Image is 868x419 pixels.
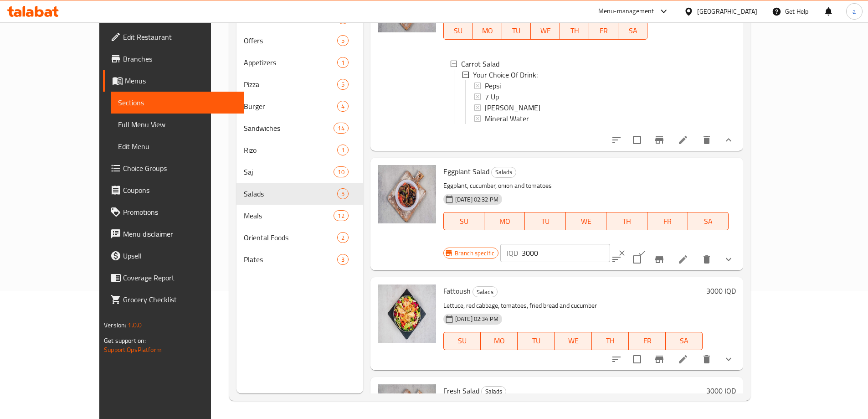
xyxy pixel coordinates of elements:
[555,332,591,350] button: WE
[103,245,244,267] a: Upsell
[338,102,348,111] span: 4
[606,129,627,151] button: sort-choices
[473,286,498,297] div: Salads
[338,36,348,45] span: 5
[236,95,363,117] div: Burger4
[123,53,237,64] span: Branches
[244,79,337,90] div: Pizza
[485,91,499,102] span: 7 Up
[618,21,647,40] button: SA
[606,212,647,230] button: TH
[473,21,502,40] button: MO
[338,255,348,264] span: 3
[338,146,348,155] span: 1
[104,344,162,356] a: Support.OpsPlatform
[104,335,146,347] span: Get support on:
[128,319,142,331] span: 1.0.0
[488,215,521,228] span: MO
[592,332,629,350] button: TH
[560,21,589,40] button: TH
[118,141,237,152] span: Edit Menu
[334,123,348,134] div: items
[443,332,481,350] button: SU
[337,254,349,265] div: items
[443,300,703,311] p: Lettuce, red cabbage, tomatoes, fried bread and cucumber
[564,24,586,37] span: TH
[481,332,518,350] button: MO
[506,24,528,37] span: TU
[706,285,736,297] h6: 3000 IQD
[491,167,516,178] div: Salads
[853,6,856,16] span: a
[696,129,718,151] button: delete
[593,24,615,37] span: FR
[485,102,540,113] span: [PERSON_NAME]
[338,80,348,89] span: 5
[718,248,740,270] button: show more
[244,35,337,46] span: Offers
[485,80,501,91] span: Pepsi
[648,129,670,151] button: Branch-specific-item
[337,232,349,243] div: items
[718,129,740,151] button: show more
[451,249,498,258] span: Branch specific
[103,289,244,310] a: Grocery Checklist
[610,215,643,228] span: TH
[669,334,699,347] span: SA
[477,24,498,37] span: MO
[103,48,244,70] a: Branches
[337,101,349,112] div: items
[678,354,688,365] a: Edit menu item
[443,212,484,230] button: SU
[123,294,237,305] span: Grocery Checklist
[627,350,647,369] span: Select to update
[244,254,337,265] span: Plates
[334,124,348,133] span: 14
[123,185,237,196] span: Coupons
[447,215,481,228] span: SU
[103,70,244,92] a: Menus
[334,168,348,176] span: 10
[337,145,349,155] div: items
[236,161,363,183] div: Saj10
[244,232,337,243] div: Oriental Foods
[334,166,348,177] div: items
[452,315,502,323] span: [DATE] 02:34 PM
[484,212,525,230] button: MO
[570,215,603,228] span: WE
[338,58,348,67] span: 1
[244,166,334,177] span: Saj
[529,215,562,228] span: TU
[337,35,349,46] div: items
[647,212,688,230] button: FR
[507,248,518,259] p: IQD
[622,24,644,37] span: SA
[104,319,126,331] span: Version:
[236,205,363,227] div: Meals12
[244,210,334,221] span: Meals
[629,332,666,350] button: FR
[688,212,729,230] button: SA
[338,233,348,242] span: 2
[648,348,670,370] button: Branch-specific-item
[718,348,740,370] button: show more
[492,167,516,177] span: Salads
[558,334,588,347] span: WE
[103,223,244,245] a: Menu disclaimer
[598,6,654,17] div: Menu-management
[244,57,337,68] span: Appetizers
[337,57,349,68] div: items
[111,114,244,135] a: Full Menu View
[502,21,531,40] button: TU
[696,248,718,270] button: delete
[632,243,652,263] button: ok
[443,165,489,178] span: Eggplant Salad
[706,384,736,397] h6: 3000 IQD
[111,135,244,157] a: Edit Menu
[244,123,334,134] span: Sandwiches
[484,334,514,347] span: MO
[481,386,506,397] div: Salads
[244,145,337,155] span: Rizo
